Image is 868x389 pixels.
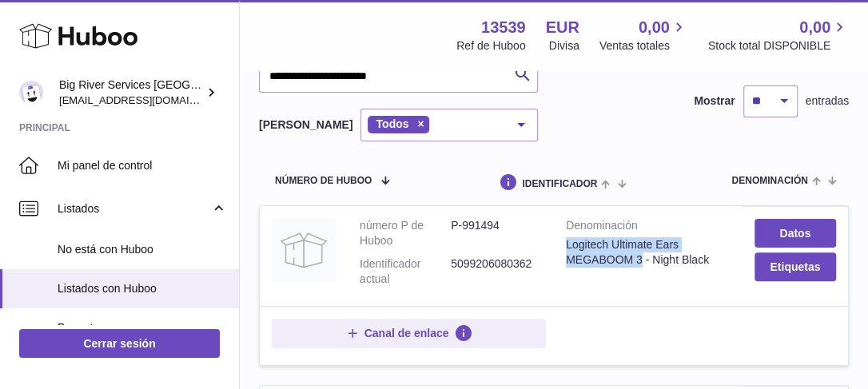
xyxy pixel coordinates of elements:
div: Divisa [549,38,579,54]
div: Big River Services [GEOGRAPHIC_DATA] [59,77,203,108]
span: [EMAIL_ADDRESS][DOMAIN_NAME] [59,93,235,106]
span: Todos [376,117,408,130]
dt: Identificador actual [360,256,451,287]
div: Logitech Ultimate Ears MEGABOOM 3 - Night Black [566,237,731,268]
strong: Denominación [566,218,731,237]
span: 0,00 [799,17,830,38]
span: Ventas totales [599,38,688,54]
a: 0,00 Ventas totales [599,17,688,54]
span: Listados [58,201,210,216]
dd: 5099206080362 [451,256,542,287]
dd: P-991494 [451,218,542,248]
img: internalAdmin-13539@internal.huboo.com [19,81,43,105]
span: Mi panel de control [58,158,227,173]
button: Etiquetas [755,252,836,281]
strong: EUR [546,17,579,38]
span: Paquetes [58,320,227,335]
span: Listados con Huboo [58,281,227,296]
span: identificador [522,179,597,189]
span: entradas [806,93,849,109]
a: Datos [755,219,836,248]
span: Stock total DISPONIBLE [708,38,849,54]
span: número de Huboo [275,176,372,186]
label: [PERSON_NAME] [259,117,352,133]
span: No está con Huboo [58,242,227,257]
a: Cerrar sesión [19,329,220,358]
img: Logitech Ultimate Ears MEGABOOM 3 - Night Black [272,218,336,282]
a: 0,00 Stock total DISPONIBLE [708,17,849,54]
button: Canal de enlace [272,319,546,347]
span: Canal de enlace [364,326,449,340]
div: Ref de Huboo [456,38,525,54]
strong: 13539 [481,17,526,38]
label: Mostrar [694,93,735,109]
span: 0,00 [639,17,670,38]
dt: número P de Huboo [360,218,451,248]
span: denominación [731,176,807,186]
